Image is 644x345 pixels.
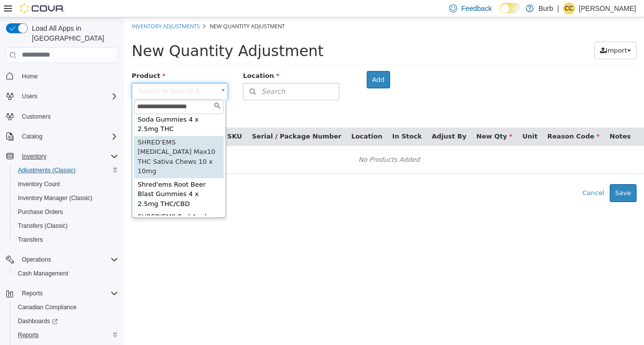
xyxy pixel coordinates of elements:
[18,287,47,299] button: Reports
[539,2,554,14] p: Burb
[18,166,76,174] span: Adjustments (Classic)
[14,234,118,246] span: Transfers
[18,70,42,82] a: Home
[14,329,118,341] span: Reports
[14,315,62,327] a: Dashboards
[18,287,118,299] span: Reports
[22,289,43,297] span: Reports
[18,331,39,339] span: Reports
[10,267,122,280] button: Cash Management
[2,109,122,124] button: Customers
[2,253,122,267] button: Operations
[14,192,118,204] span: Inventory Manager (Classic)
[18,111,55,123] a: Customers
[18,70,118,82] span: Home
[10,205,122,219] button: Purchase Orders
[18,90,118,102] span: Users
[14,268,118,279] span: Cash Management
[461,3,491,13] span: Feedback
[10,163,122,177] button: Adjustments (Classic)
[14,206,67,218] a: Purchase Orders
[563,2,575,14] div: Cooper Carbert
[18,110,118,123] span: Customers
[2,89,122,103] button: Users
[18,254,55,266] button: Operations
[10,177,122,191] button: Inventory Count
[10,314,122,328] a: Dashboards
[10,328,122,342] button: Reports
[564,2,573,14] span: CC
[579,2,636,14] p: [PERSON_NAME]
[22,113,51,121] span: Customers
[2,69,122,83] button: Home
[18,150,118,162] span: Inventory
[10,193,99,226] div: SHRED'EMS Red Apple Peach Max10 THC Indica Chews 10 x 10mg
[18,303,77,311] span: Canadian Compliance
[18,317,58,325] span: Dashboards
[2,149,122,163] button: Inventory
[18,90,41,102] button: Users
[22,133,42,140] span: Catalog
[14,192,96,204] a: Inventory Manager (Classic)
[14,206,118,218] span: Purchase Orders
[22,72,38,80] span: Home
[10,300,122,314] button: Canadian Compliance
[18,208,63,216] span: Purchase Orders
[10,161,99,194] div: Shred'ems Root Beer Blast Gummies 4 x 2.5mg THC/CBD
[14,178,118,190] span: Inventory Count
[20,3,65,13] img: Cova
[14,301,118,313] span: Canadian Compliance
[18,270,68,277] span: Cash Management
[18,180,60,188] span: Inventory Count
[10,233,122,247] button: Transfers
[14,315,118,327] span: Dashboards
[18,150,50,162] button: Inventory
[14,234,47,246] a: Transfers
[500,13,500,14] span: Dark Mode
[18,254,118,266] span: Operations
[14,220,72,232] a: Transfers (Classic)
[18,131,46,142] button: Catalog
[10,191,122,205] button: Inventory Manager (Classic)
[14,164,118,176] span: Adjustments (Classic)
[14,220,118,232] span: Transfers (Classic)
[10,119,99,161] div: SHRED'EMS [MEDICAL_DATA] Max10 THC Sativa Chews 10 x 10mg
[10,86,99,119] div: Shred'ems Crazy Cream Soda Gummies 4 x 2.5mg THC
[2,286,122,300] button: Reports
[22,256,51,264] span: Operations
[22,92,37,100] span: Users
[18,236,43,244] span: Transfers
[14,164,80,176] a: Adjustments (Classic)
[14,329,43,341] a: Reports
[28,23,118,43] span: Load All Apps in [GEOGRAPHIC_DATA]
[557,2,559,14] p: |
[500,3,521,13] input: Dark Mode
[2,130,122,143] button: Catalog
[14,268,72,279] a: Cash Management
[18,131,118,142] span: Catalog
[14,178,64,190] a: Inventory Count
[18,194,92,202] span: Inventory Manager (Classic)
[10,219,122,233] button: Transfers (Classic)
[18,222,68,230] span: Transfers (Classic)
[14,301,80,313] a: Canadian Compliance
[22,152,46,160] span: Inventory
